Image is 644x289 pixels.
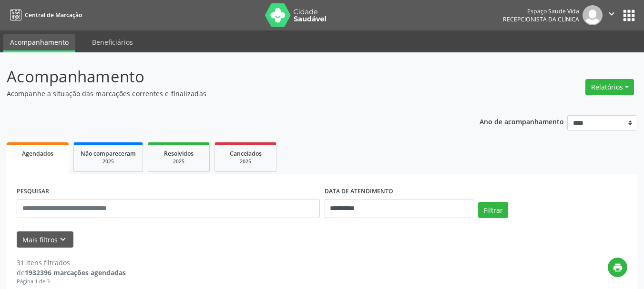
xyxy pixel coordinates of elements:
button:  [603,5,621,25]
span: Central de Marcação [25,11,82,19]
button: Mais filtroskeyboard_arrow_down [17,231,73,248]
p: Ano de acompanhamento [480,115,564,127]
label: DATA DE ATENDIMENTO [325,184,393,199]
div: 2025 [155,158,203,165]
span: Cancelados [230,149,262,158]
button: Filtrar [478,202,508,218]
span: Não compareceram [81,149,136,158]
span: Resolvidos [164,149,194,158]
a: Central de Marcação [7,7,82,23]
div: de [17,268,126,278]
label: PESQUISAR [17,184,49,199]
p: Acompanhamento [7,65,448,89]
strong: 1932396 marcações agendadas [25,268,126,277]
img: img [583,5,603,25]
button: apps [621,7,637,24]
div: Página 1 de 3 [17,278,126,286]
i: keyboard_arrow_down [58,234,68,245]
div: 2025 [222,158,269,165]
i:  [606,9,617,19]
div: 2025 [81,158,136,165]
button: Relatórios [585,79,634,95]
button: print [608,258,627,277]
p: Acompanhe a situação das marcações correntes e finalizadas [7,89,448,99]
i: print [613,262,623,273]
span: Recepcionista da clínica [503,15,579,23]
a: Acompanhamento [3,34,75,52]
div: 31 itens filtrados [17,258,126,268]
div: Espaço Saude Vida [503,7,579,15]
a: Beneficiários [85,34,140,50]
span: Agendados [22,149,53,158]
